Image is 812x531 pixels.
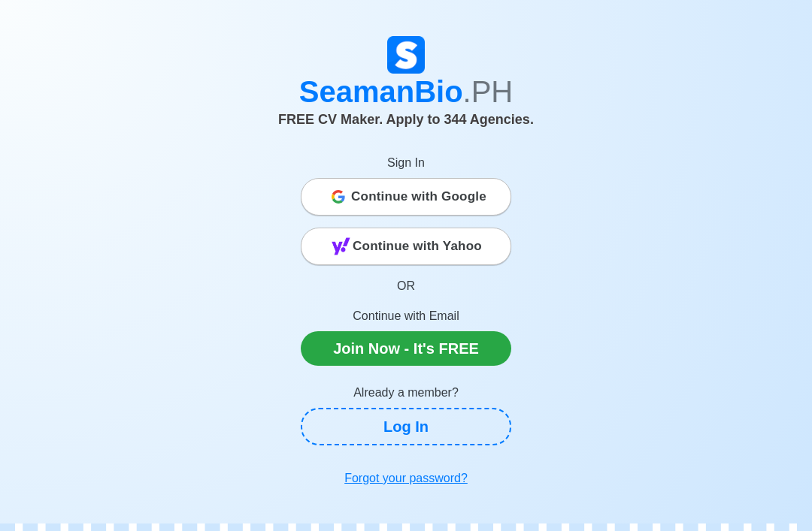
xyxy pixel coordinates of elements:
[353,231,482,261] span: Continue with Yahoo
[56,74,756,110] h1: SeamanBio
[463,75,514,108] span: .PH
[301,408,511,445] a: Log In
[301,384,511,402] p: Already a member?
[301,277,511,295] p: OR
[301,178,511,216] button: Continue with Google
[344,472,468,484] u: Forgot your password?
[278,112,534,127] span: FREE CV Maker. Apply to 344 Agencies.
[387,36,425,74] img: Logo
[301,154,511,172] p: Sign In
[301,331,511,366] a: Join Now - It's FREE
[301,307,511,325] p: Continue with Email
[301,463,511,493] a: Forgot your password?
[351,182,486,212] span: Continue with Google
[301,228,511,265] button: Continue with Yahoo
